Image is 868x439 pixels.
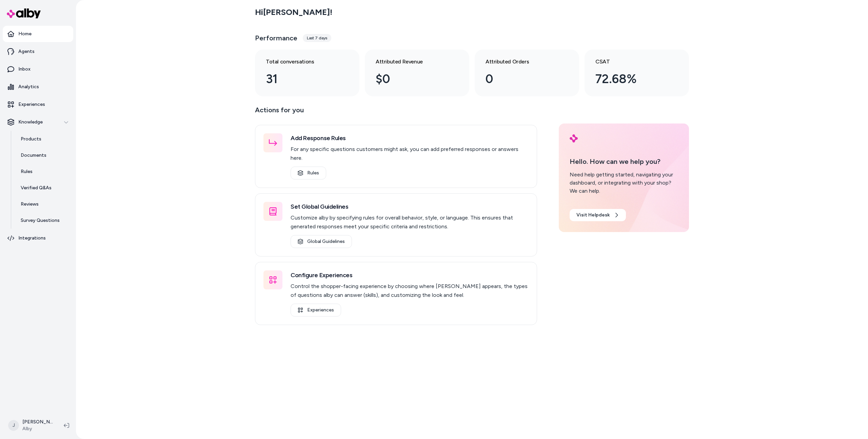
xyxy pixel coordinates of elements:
[18,119,43,126] p: Knowledge
[4,415,58,436] button: J[PERSON_NAME]Alby
[570,171,678,195] div: Need help getting started, navigating your dashboard, or integrating with your shop? We can help.
[570,209,626,221] a: Visit Helpdesk
[291,270,529,280] h3: Configure Experiences
[14,212,73,229] a: Survey Questions
[8,420,19,431] span: J
[3,26,73,42] a: Home
[291,202,529,211] h3: Set Global Guidelines
[255,104,537,121] p: Actions for you
[14,147,73,164] a: Documents
[475,50,579,96] a: Attributed Orders 0
[18,83,39,90] p: Analytics
[291,282,529,300] p: Control the shopper-facing experience by choosing where [PERSON_NAME] appears, the types of quest...
[365,50,469,96] a: Attributed Revenue $0
[255,33,297,43] h3: Performance
[376,70,448,88] div: $0
[291,213,529,231] p: Customize alby by specifying rules for overall behavior, style, or language. This ensures that ge...
[291,167,326,179] a: Rules
[14,131,73,147] a: Products
[3,43,73,60] a: Agents
[18,101,45,108] p: Experiences
[3,230,73,246] a: Integrations
[22,419,53,425] p: [PERSON_NAME]
[376,58,448,66] h3: Attributed Revenue
[291,304,341,317] a: Experiences
[21,136,41,142] p: Products
[14,180,73,196] a: Verified Q&As
[255,7,332,17] h2: Hi [PERSON_NAME] !
[291,235,352,248] a: Global Guidelines
[21,168,33,175] p: Rules
[585,50,689,96] a: CSAT 72.68%
[3,96,73,113] a: Experiences
[570,134,578,142] img: alby Logo
[266,70,338,88] div: 31
[21,217,60,224] p: Survey Questions
[595,58,667,66] h3: CSAT
[3,114,73,130] button: Knowledge
[18,31,32,37] p: Home
[303,34,331,42] div: Last 7 days
[291,145,529,163] p: For any specific questions customers might ask, you can add preferred responses or answers here.
[3,61,73,77] a: Inbox
[266,58,338,66] h3: Total conversations
[3,79,73,95] a: Analytics
[21,185,52,191] p: Verified Q&As
[486,58,557,66] h3: Attributed Orders
[18,66,31,73] p: Inbox
[255,50,359,96] a: Total conversations 31
[7,8,41,18] img: alby Logo
[21,152,46,159] p: Documents
[21,201,39,208] p: Reviews
[18,48,35,55] p: Agents
[14,164,73,180] a: Rules
[22,425,53,432] span: Alby
[570,156,678,167] p: Hello. How can we help you?
[18,235,46,242] p: Integrations
[595,70,667,88] div: 72.68%
[291,133,529,143] h3: Add Response Rules
[486,70,557,88] div: 0
[14,196,73,212] a: Reviews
